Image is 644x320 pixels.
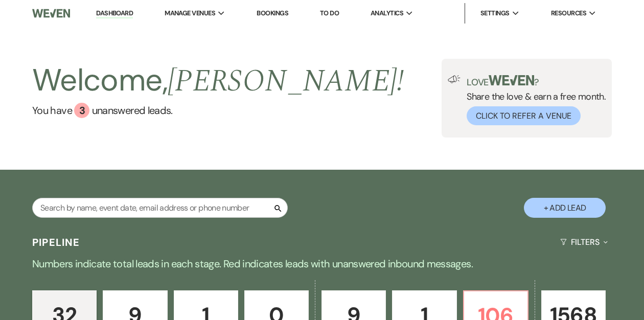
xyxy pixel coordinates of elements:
img: loud-speaker-illustration.svg [448,75,461,83]
button: + Add Lead [524,198,606,218]
h2: Welcome, [32,59,404,103]
img: Weven Logo [32,3,70,24]
button: Filters [556,228,612,256]
h3: Pipeline [32,235,80,249]
button: Click to Refer a Venue [467,106,581,125]
a: Dashboard [96,9,133,18]
span: [PERSON_NAME] ! [168,58,404,105]
input: Search by name, event date, email address or phone number [32,198,288,218]
div: 3 [74,103,89,118]
span: Resources [551,8,586,18]
span: Manage Venues [165,8,215,18]
a: To Do [320,9,339,17]
img: weven-logo-green.svg [489,75,534,85]
div: Share the love & earn a free month. [461,75,606,125]
p: Love ? [467,75,606,87]
a: Bookings [257,9,288,17]
span: Analytics [371,8,403,18]
span: Settings [480,8,510,18]
a: You have 3 unanswered leads. [32,103,404,118]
